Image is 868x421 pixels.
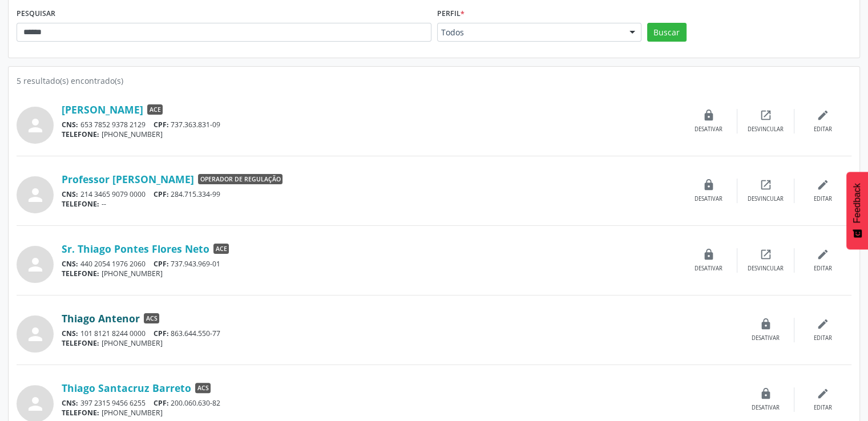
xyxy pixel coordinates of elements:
span: CNS: [62,259,78,269]
span: CPF: [154,259,169,269]
i: lock [703,109,715,122]
div: [PHONE_NUMBER] [62,408,737,418]
div: Desvincular [748,265,784,273]
i: edit [817,248,829,261]
i: open_in_new [760,248,772,261]
span: CPF: [154,329,169,338]
span: CNS: [62,120,78,129]
div: Editar [814,404,832,412]
i: lock [760,387,772,400]
div: Editar [814,195,832,203]
div: 5 resultado(s) encontrado(s) [17,75,851,87]
div: 653 7852 9378 2129 737.363.831-09 [62,120,680,129]
span: ACS [195,383,211,393]
span: CNS: [62,189,78,199]
i: person [25,185,46,205]
label: Perfil [437,5,465,23]
div: Desvincular [748,126,784,133]
i: open_in_new [760,109,772,122]
span: ACS [144,313,159,323]
a: Sr. Thiago Pontes Flores Neto [62,242,209,255]
i: lock [760,318,772,330]
i: edit [817,318,829,330]
label: PESQUISAR [17,5,55,23]
a: Thiago Santacruz Barreto [62,382,191,394]
span: Operador de regulação [198,174,282,184]
span: TELEFONE: [62,338,99,348]
i: edit [817,387,829,400]
span: CPF: [154,120,169,129]
div: 397 2315 9456 6255 200.060.630-82 [62,398,737,408]
i: edit [817,109,829,122]
span: TELEFONE: [62,408,99,418]
span: ACE [147,104,163,115]
i: person [25,324,46,345]
i: lock [703,248,715,261]
span: Feedback [852,183,862,223]
div: -- [62,199,680,209]
span: TELEFONE: [62,269,99,278]
i: lock [703,179,715,191]
div: Editar [814,265,832,273]
a: Thiago Antenor [62,312,140,325]
div: 214 3465 9079 0000 284.715.334-99 [62,189,680,199]
a: Professor [PERSON_NAME] [62,173,194,185]
div: Desativar [752,334,780,342]
a: [PERSON_NAME] [62,103,143,116]
div: Desativar [752,404,780,412]
i: person [25,394,46,414]
i: open_in_new [760,179,772,191]
i: person [25,115,46,136]
div: Desvincular [748,195,784,203]
span: ACE [213,244,229,254]
div: [PHONE_NUMBER] [62,338,737,348]
div: [PHONE_NUMBER] [62,269,680,278]
div: Editar [814,126,832,133]
div: Desativar [695,195,722,203]
div: Editar [814,334,832,342]
span: CPF: [154,189,169,199]
button: Buscar [647,23,687,42]
button: Feedback - Mostrar pesquisa [846,172,868,249]
i: person [25,254,46,275]
span: Todos [441,27,618,38]
span: TELEFONE: [62,129,99,139]
span: CNS: [62,329,78,338]
span: CNS: [62,398,78,408]
div: 440 2054 1976 2060 737.943.969-01 [62,259,680,269]
span: TELEFONE: [62,199,99,209]
span: CPF: [154,398,169,408]
div: Desativar [695,265,722,273]
div: Desativar [695,126,722,133]
div: 101 8121 8244 0000 863.644.550-77 [62,329,737,338]
i: edit [817,179,829,191]
div: [PHONE_NUMBER] [62,129,680,139]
